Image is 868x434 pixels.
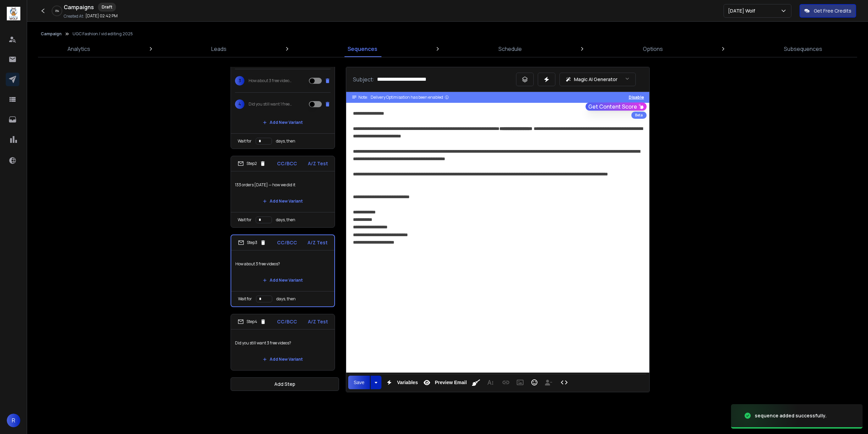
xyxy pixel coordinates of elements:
li: Step2CC/BCCA/Z Test133 orders [DATE] — how we did itAdd New VariantWait fordays, then [231,156,335,228]
button: Variables [383,376,419,389]
img: logo [7,7,20,20]
span: 3 [235,76,244,86]
p: Did you still want 3 free videos? [235,334,331,353]
span: Variables [396,380,419,385]
p: Subject: [353,75,374,83]
p: 0 % [55,9,59,13]
a: Subsequences [780,41,826,57]
button: R [7,414,20,427]
p: How about 3 free videos? [235,254,330,273]
div: Step 3 [238,240,266,246]
p: Magic AI Generator [574,76,617,83]
p: A/Z Test [308,239,328,246]
p: Wait for [238,138,252,144]
span: Preview Email [433,380,468,385]
span: 4 [235,99,244,109]
p: CC/BCC [277,239,297,246]
button: Clean HTML [470,376,482,389]
span: Note: [358,95,368,100]
p: days, then [276,296,296,302]
p: days, then [276,217,295,223]
button: Get Free Credits [800,4,856,18]
h1: Campaigns [64,3,94,11]
p: CC/BCC [277,160,297,167]
p: How about 3 free videos? [249,78,292,83]
div: Delivery Optimisation has been enabled [371,95,449,100]
button: Magic AI Generator [559,73,636,86]
div: sequence added successfully. [755,412,827,419]
button: Add New Variant [257,194,308,208]
button: Insert Link (Ctrl+K) [499,376,512,389]
button: Insert Unsubscribe Link [542,376,555,389]
a: Sequences [343,41,381,57]
li: Step3CC/BCCA/Z TestHow about 3 free videos?Add New VariantWait fordays, then [231,234,335,307]
p: Analytics [67,45,90,53]
a: Analytics [63,41,94,57]
p: A/Z Test [308,160,328,167]
p: A/Z Test [308,318,328,325]
button: Add New Variant [257,273,308,287]
button: Campaign [41,31,62,37]
p: CC/BCC [277,318,297,325]
p: Subsequences [784,45,822,53]
p: [DATE] 02:42 PM [85,13,118,19]
a: Schedule [494,41,526,57]
button: Insert Image (Ctrl+P) [514,376,527,389]
a: Leads [207,41,231,57]
li: Step4CC/BCCA/Z TestDid you still want 3 free videos?Add New Variant [231,314,335,371]
p: Schedule [498,45,522,53]
div: Step 2 [238,161,266,167]
p: Did you still want 1 free video? [249,101,292,107]
button: More Text [484,376,497,389]
p: Wait for [238,217,252,223]
p: [DATE] Wolf [728,7,758,14]
p: Leads [211,45,226,53]
button: Preview Email [420,376,468,389]
p: Wait for [238,296,252,302]
div: Beta [631,112,647,119]
button: Disable [629,95,644,100]
p: Sequences [348,45,377,53]
p: 133 orders [DATE] — how we did it [235,175,331,194]
div: Step 4 [238,319,266,325]
p: UGC Fashion / vid editing 2025 [73,31,133,37]
button: Save [348,376,370,389]
a: Options [639,41,667,57]
button: Add Step [231,377,339,391]
p: Created At: [64,14,84,19]
button: Get Content Score [586,102,647,111]
p: days, then [276,138,295,144]
p: Options [643,45,663,53]
p: Get Free Credits [814,7,851,14]
li: 1Quick idea for {{brand_name}}’s socials2133 orders [DATE] — how we did it3How about 3 free video... [231,3,335,149]
button: Emoticons [528,376,541,389]
div: Draft [98,3,116,12]
button: Code View [558,376,571,389]
button: Add New Variant [257,116,308,129]
button: Add New Variant [257,353,308,366]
